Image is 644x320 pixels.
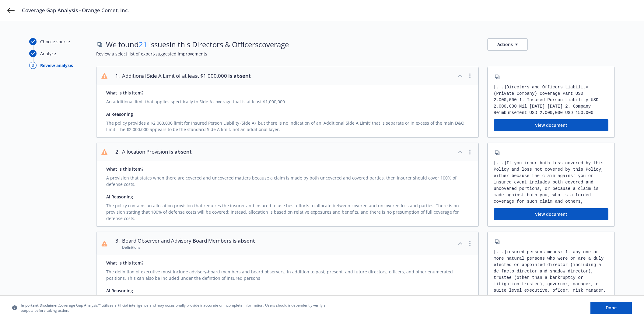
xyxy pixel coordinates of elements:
[106,200,469,222] div: The policy contains an allocation provision that requires the insurer and insured to use best eff...
[606,305,617,311] span: Done
[106,96,469,105] div: An additional limit that applies specifically to Side A coverage that is at least $1,000,000.
[106,294,469,309] div: The definition of 'insured persons' includes 'advisory director,' which would cover advisory boar...
[106,194,469,200] div: AI Reasoning
[494,119,608,131] button: View document
[122,148,192,156] span: Allocation Provision
[106,90,469,96] div: What is this item?
[96,67,478,85] button: 1.Additional Side A Limit of at least $1,000,000 is absent
[112,237,120,250] div: 3 .
[106,266,469,281] div: The definition of executive must include advisory‑board members and board observers, in addition ...
[40,50,56,57] div: Analyze
[494,160,608,204] div: [...] If you incur both loss covered by this Policy and loss not covered by this Policy, either b...
[494,84,608,116] div: [...] Directors and Officers Liability (Private Company) Coverage Part USD 2,000,000 1. Insured P...
[22,7,129,14] span: Coverage Gap Analysis - Orange Comet, Inc.
[169,148,192,155] span: is absent
[40,62,73,69] div: Review analysis
[106,111,469,117] div: AI Reasoning
[112,72,120,80] div: 1 .
[106,172,469,187] div: A provision that states when there are covered and uncovered matters because a claim is made by b...
[494,208,608,220] button: View document
[487,38,528,51] button: Actions
[228,72,251,79] span: is absent
[106,166,469,172] div: What is this item?
[122,237,255,245] span: Board Observer and Advisory Board Members
[112,148,120,156] div: 2 .
[29,62,37,69] div: 3
[21,303,331,313] span: Coverage Gap Analysis™ utilizes artificial intelligence and may occasionally provide inaccurate o...
[96,51,615,57] span: Review a select list of expert-suggested improvements
[233,237,255,244] span: is absent
[21,303,59,308] span: Important Disclaimer:
[106,39,289,50] span: We found issues in this Directors & Officers coverage
[40,38,70,45] div: Choose source
[139,39,147,49] span: 21
[494,249,608,292] div: [...] insured persons means: 1. any one or more natural persons who were or are a duly elected or...
[106,287,469,294] div: AI Reasoning
[96,232,478,255] button: 3.Board Observer and Advisory Board Members is absentDefinitions
[106,260,469,266] div: What is this item?
[122,245,255,250] div: Definitions
[106,117,469,133] div: The policy provides a $2,000,000 limit for Insured Person Liability (Side A), but there is no ind...
[96,143,478,161] button: 2.Allocation Provision is absent
[122,72,251,80] span: Additional Side A Limit of at least $1,000,000
[590,302,632,314] button: Done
